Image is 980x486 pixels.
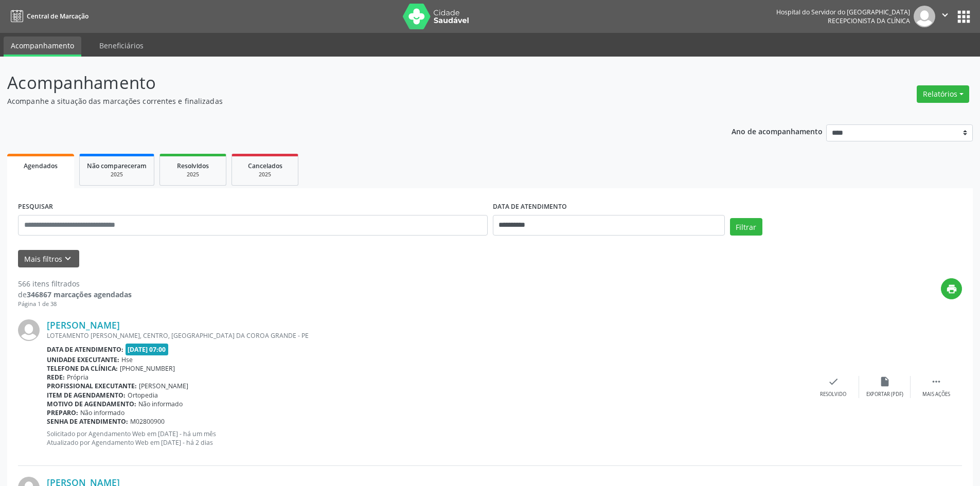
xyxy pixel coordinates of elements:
div: de [18,289,132,300]
a: [PERSON_NAME] [47,319,120,331]
b: Unidade executante: [47,355,119,364]
label: PESQUISAR [18,199,53,215]
div: 2025 [239,171,291,178]
button: Filtrar [730,218,762,236]
b: Motivo de agendamento: [47,400,136,408]
b: Preparo: [47,408,78,417]
div: Página 1 de 38 [18,300,132,309]
button:  [935,6,955,27]
i:  [931,376,942,387]
span: Resolvidos [177,161,209,170]
div: 2025 [87,171,147,178]
i: print [946,283,957,295]
span: Não informado [138,400,183,408]
span: Própria [67,373,88,382]
span: Recepcionista da clínica [828,16,910,25]
span: M02800900 [130,417,165,426]
div: 2025 [167,171,219,178]
strong: 346867 marcações agendadas [27,290,132,299]
img: img [914,6,935,27]
b: Profissional executante: [47,382,137,390]
i: keyboard_arrow_down [62,253,74,264]
div: 566 itens filtrados [18,278,132,289]
span: Hse [121,355,133,364]
div: Mais ações [922,391,950,398]
div: Exportar (PDF) [866,391,903,398]
span: Ortopedia [128,391,158,400]
span: [PHONE_NUMBER] [120,364,175,373]
div: Hospital do Servidor do [GEOGRAPHIC_DATA] [776,8,910,16]
button: apps [955,8,973,26]
b: Item de agendamento: [47,391,126,400]
a: Central de Marcação [7,8,88,25]
button: print [941,278,962,299]
b: Rede: [47,373,65,382]
p: Solicitado por Agendamento Web em [DATE] - há um mês Atualizado por Agendamento Web em [DATE] - h... [47,429,808,447]
span: [PERSON_NAME] [139,382,188,390]
a: Acompanhamento [4,37,81,57]
b: Data de atendimento: [47,345,123,354]
button: Mais filtroskeyboard_arrow_down [18,250,79,268]
span: Central de Marcação [27,12,88,21]
i:  [939,9,951,21]
p: Acompanhe a situação das marcações correntes e finalizadas [7,96,683,106]
span: Não informado [80,408,124,417]
span: Agendados [24,161,58,170]
a: Beneficiários [92,37,151,55]
label: DATA DE ATENDIMENTO [493,199,567,215]
span: Não compareceram [87,161,147,170]
div: Resolvido [820,391,846,398]
p: Acompanhamento [7,70,683,96]
span: Cancelados [248,161,282,170]
i: check [828,376,839,387]
b: Senha de atendimento: [47,417,128,426]
img: img [18,319,40,341]
b: Telefone da clínica: [47,364,118,373]
button: Relatórios [917,85,969,103]
div: LOTEAMENTO [PERSON_NAME], CENTRO, [GEOGRAPHIC_DATA] DA COROA GRANDE - PE [47,331,808,340]
i: insert_drive_file [879,376,890,387]
span: [DATE] 07:00 [126,344,169,355]
p: Ano de acompanhamento [732,124,823,137]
